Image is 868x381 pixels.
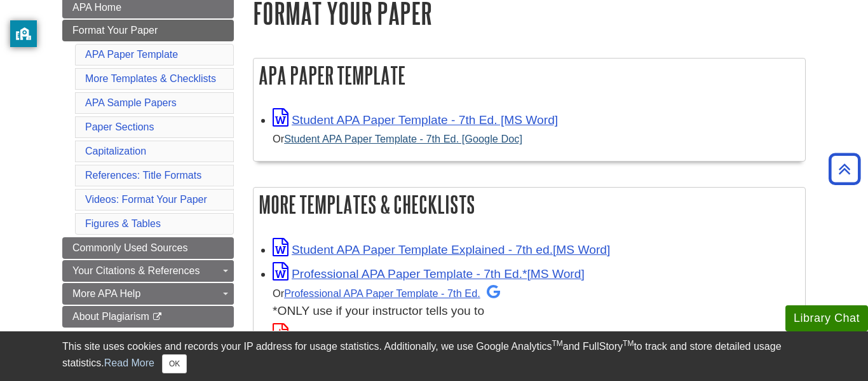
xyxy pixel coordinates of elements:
[273,243,610,256] a: Link opens in new window
[273,267,585,281] a: Link opens in new window
[72,311,149,322] span: About Plagiarism
[72,242,187,253] span: Commonly Used Sources
[104,357,154,368] a: Read More
[785,305,868,331] button: Library Chat
[72,25,158,36] span: Format Your Paper
[62,283,234,305] a: More APA Help
[72,288,140,299] span: More APA Help
[85,97,177,108] a: APA Sample Papers
[62,237,234,259] a: Commonly Used Sources
[62,306,234,328] a: About Plagiarism
[284,287,500,299] a: Professional APA Paper Template - 7th Ed.
[254,188,805,221] h2: More Templates & Checklists
[10,20,37,47] button: privacy banner
[85,146,146,156] a: Capitalization
[273,133,522,144] small: Or
[62,339,806,373] div: This site uses cookies and records your IP address for usage statistics. Additionally, we use Goo...
[284,133,522,144] a: Student APA Paper Template - 7th Ed. [Google Doc]
[273,113,558,127] a: Link opens in new window
[623,339,634,348] sup: TM
[273,287,500,299] small: Or
[824,160,865,177] a: Back to Top
[85,73,216,84] a: More Templates & Checklists
[85,218,161,229] a: Figures & Tables
[552,339,562,348] sup: TM
[85,194,207,205] a: Videos: Format Your Paper
[62,20,234,41] a: Format Your Paper
[273,328,577,342] a: Link opens in new window
[72,2,121,13] span: APA Home
[62,260,234,282] a: Your Citations & References
[152,313,163,321] i: This link opens in a new window
[162,354,187,373] button: Close
[85,121,154,132] a: Paper Sections
[254,59,805,92] h2: APA Paper Template
[273,284,799,321] div: *ONLY use if your instructor tells you to
[85,170,201,181] a: References: Title Formats
[85,49,178,60] a: APA Paper Template
[72,265,200,276] span: Your Citations & References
